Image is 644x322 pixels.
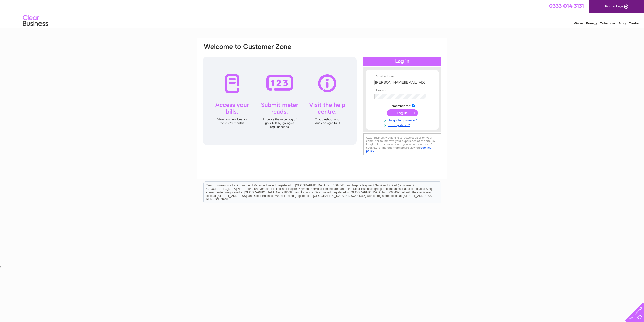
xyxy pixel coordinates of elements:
a: 0333 014 3131 [549,3,584,9]
a: Contact [629,21,641,25]
a: Water [574,21,583,25]
th: Email Address: [373,75,431,78]
td: Remember me? [373,103,431,108]
img: logo.png [23,13,48,28]
a: Blog [618,21,626,25]
div: Clear Business would like to place cookies on your computer to improve your experience of the sit... [363,133,441,155]
a: Energy [586,21,597,25]
input: Submit [387,109,418,116]
th: Password: [373,89,431,92]
a: Telecoms [600,21,615,25]
a: Not registered? [374,122,431,127]
div: Clear Business is a trading name of Verastar Limited (registered in [GEOGRAPHIC_DATA] No. 3667643... [204,3,441,24]
a: Forgotten password? [374,118,431,122]
a: cookies policy [366,146,431,153]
